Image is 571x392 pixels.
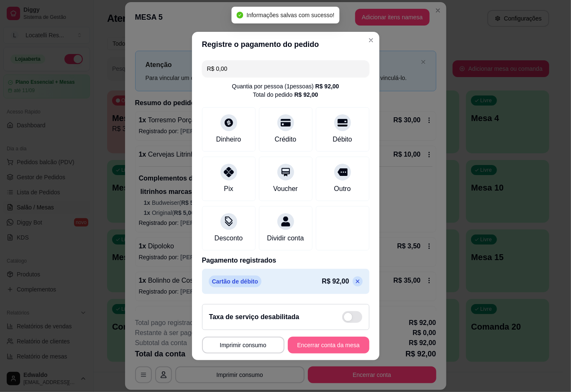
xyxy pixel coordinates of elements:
div: Outro [334,184,351,194]
div: Voucher [273,184,298,194]
div: R$ 92,00 [315,82,339,90]
div: Pix [224,184,233,194]
h2: Taxa de serviço desabilitada [209,312,300,322]
p: R$ 92,00 [322,276,349,286]
header: Registre o pagamento do pedido [192,32,379,57]
button: Imprimir consumo [202,337,284,353]
div: R$ 92,00 [294,90,318,99]
button: Close [364,34,378,47]
input: Ex.: hambúrguer de cordeiro [207,60,364,77]
div: Dividir conta [267,233,304,243]
div: Dinheiro [216,134,241,144]
button: Encerrar conta da mesa [288,337,369,353]
div: Total do pedido [253,90,318,99]
div: Quantia por pessoa ( 1 pessoas) [232,82,339,90]
span: check-circle [236,12,243,18]
div: Crédito [275,134,297,144]
div: Débito [333,134,352,144]
div: Desconto [215,233,243,243]
p: Pagamento registrados [202,255,369,266]
p: Cartão de débito [209,276,261,287]
span: Informações salvas com sucesso! [246,12,334,18]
